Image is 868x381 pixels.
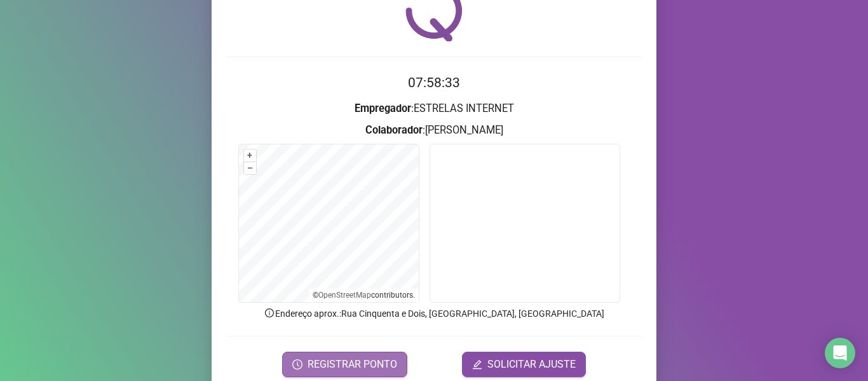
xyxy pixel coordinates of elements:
[264,307,275,319] span: info-circle
[227,100,641,117] h3: : ESTRELAS INTERNET
[244,149,256,162] button: +
[365,124,423,136] strong: Colaborador
[462,352,586,377] button: editSOLICITAR AJUSTE
[313,291,415,300] li: © contributors.
[408,75,460,90] time: 07:58:33
[355,102,411,114] strong: Empregador
[292,359,302,370] span: clock-circle
[472,359,482,370] span: edit
[825,338,855,368] div: Open Intercom Messenger
[318,291,371,300] a: OpenStreetMap
[244,162,256,174] button: –
[282,352,407,377] button: REGISTRAR PONTO
[308,357,397,372] span: REGISTRAR PONTO
[227,307,641,321] p: Endereço aprox. : Rua Cinquenta e Dois, [GEOGRAPHIC_DATA], [GEOGRAPHIC_DATA]
[487,357,576,372] span: SOLICITAR AJUSTE
[227,122,641,139] h3: : [PERSON_NAME]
